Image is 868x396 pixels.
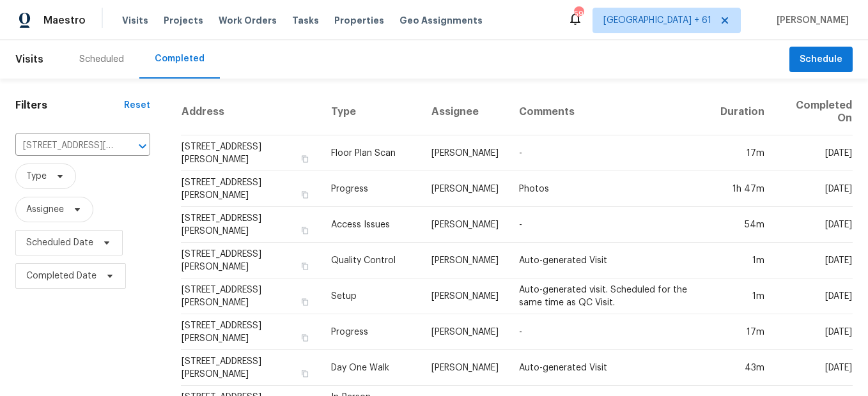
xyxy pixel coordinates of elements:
td: Auto-generated Visit [509,243,710,278]
td: - [509,135,710,171]
td: 54m [710,207,775,243]
button: Copy Address [299,261,311,272]
th: Duration [710,89,775,135]
td: Auto-generated Visit [509,350,710,386]
span: [GEOGRAPHIC_DATA] + 61 [603,14,711,27]
td: [DATE] [775,314,853,350]
div: Scheduled [79,53,124,66]
td: 1h 47m [710,171,775,207]
td: - [509,207,710,243]
td: 1m [710,243,775,278]
span: Completed Date [26,270,97,282]
th: Assignee [421,89,509,135]
td: 43m [710,350,775,386]
button: Copy Address [299,153,311,165]
button: Copy Address [299,189,311,201]
td: - [509,314,710,350]
span: Geo Assignments [399,14,483,27]
td: [PERSON_NAME] [421,314,509,350]
td: [STREET_ADDRESS][PERSON_NAME] [181,314,321,350]
td: [DATE] [775,243,853,278]
td: [STREET_ADDRESS][PERSON_NAME] [181,243,321,278]
span: Type [26,170,47,183]
td: [PERSON_NAME] [421,350,509,386]
div: Reset [124,99,150,112]
span: Assignee [26,203,64,216]
span: Visits [122,14,148,27]
td: Auto-generated visit. Scheduled for the same time as QC Visit. [509,278,710,314]
span: Schedule [800,52,842,68]
button: Copy Address [299,368,311,379]
td: 17m [710,314,775,350]
td: Progress [321,314,421,350]
td: [DATE] [775,207,853,243]
th: Type [321,89,421,135]
span: Properties [334,14,384,27]
div: Completed [155,52,205,65]
td: [STREET_ADDRESS][PERSON_NAME] [181,350,321,386]
button: Schedule [789,47,853,73]
input: Search for an address... [15,136,114,156]
td: [STREET_ADDRESS][PERSON_NAME] [181,207,321,243]
td: [PERSON_NAME] [421,171,509,207]
td: Progress [321,171,421,207]
td: [DATE] [775,171,853,207]
td: Photos [509,171,710,207]
td: [PERSON_NAME] [421,278,509,314]
span: Work Orders [219,14,277,27]
th: Comments [509,89,710,135]
th: Address [181,89,321,135]
button: Copy Address [299,225,311,236]
span: Maestro [43,14,86,27]
span: Visits [15,45,43,73]
span: Projects [164,14,203,27]
div: 592 [574,8,583,20]
td: 1m [710,278,775,314]
button: Copy Address [299,296,311,308]
span: [PERSON_NAME] [771,14,849,27]
td: Floor Plan Scan [321,135,421,171]
td: Day One Walk [321,350,421,386]
td: [DATE] [775,278,853,314]
td: 17m [710,135,775,171]
span: Scheduled Date [26,236,93,249]
td: [STREET_ADDRESS][PERSON_NAME] [181,135,321,171]
button: Copy Address [299,332,311,344]
td: [STREET_ADDRESS][PERSON_NAME] [181,278,321,314]
td: [DATE] [775,350,853,386]
td: [STREET_ADDRESS][PERSON_NAME] [181,171,321,207]
h1: Filters [15,99,124,112]
td: Setup [321,278,421,314]
span: Tasks [292,16,319,25]
td: Quality Control [321,243,421,278]
td: [PERSON_NAME] [421,207,509,243]
td: [PERSON_NAME] [421,135,509,171]
th: Completed On [775,89,853,135]
td: [DATE] [775,135,853,171]
td: Access Issues [321,207,421,243]
td: [PERSON_NAME] [421,243,509,278]
button: Open [134,137,151,155]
